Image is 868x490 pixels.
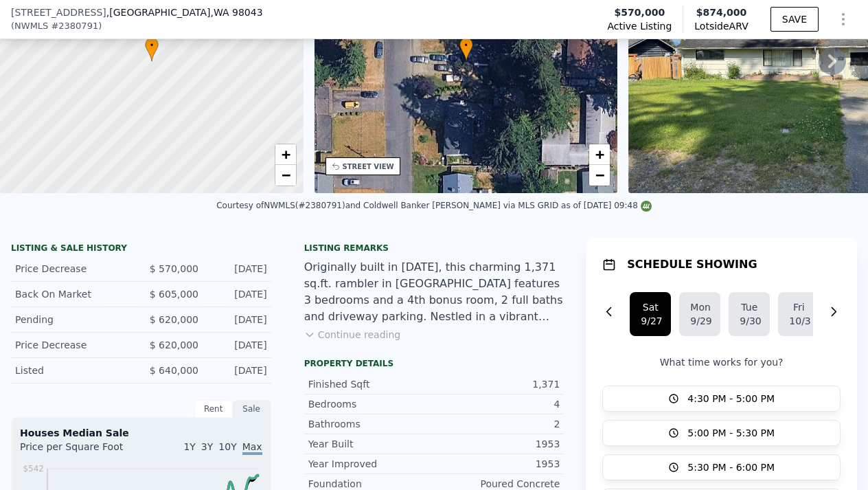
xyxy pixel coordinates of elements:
[308,377,434,391] div: Finished Sqft
[308,457,434,471] div: Year Improved
[459,37,473,61] div: •
[145,37,159,61] div: •
[15,313,130,326] div: Pending
[830,5,857,33] button: Show Options
[304,328,401,342] button: Continue reading
[209,338,267,352] div: [DATE]
[690,300,709,314] div: Mon
[343,162,394,172] div: STREET VIEW
[20,426,262,440] div: Houses Median Sale
[690,314,709,328] div: 9/29
[740,314,759,328] div: 9/30
[106,5,263,19] span: , [GEOGRAPHIC_DATA]
[641,201,652,212] img: NWMLS Logo
[233,400,271,418] div: Sale
[150,289,198,300] span: $ 605,000
[11,19,102,33] div: ( )
[434,457,560,471] div: 1953
[589,144,610,165] a: Zoom in
[209,364,267,377] div: [DATE]
[595,146,604,163] span: +
[15,364,130,377] div: Listed
[275,165,296,186] a: Zoom out
[630,292,671,336] button: Sat9/27
[183,441,195,452] span: 1Y
[209,313,267,326] div: [DATE]
[308,397,434,411] div: Bedrooms
[641,314,660,328] div: 9/27
[145,39,159,52] span: •
[687,392,775,405] span: 4:30 PM - 5:00 PM
[14,19,48,33] span: NWMLS
[641,300,660,314] div: Sat
[687,426,775,440] span: 5:00 PM - 5:30 PM
[216,201,652,210] div: Courtesy of NWMLS (#2380791) and Coldwell Banker [PERSON_NAME] via MLS GRID as of [DATE] 09:48
[589,165,610,186] a: Zoom out
[602,386,841,412] button: 4:30 PM - 5:00 PM
[23,464,44,474] tspan: $542
[696,7,747,18] span: $874,000
[308,437,434,451] div: Year Built
[304,358,564,369] div: Property details
[11,243,271,256] div: LISTING & SALE HISTORY
[602,355,841,369] p: What time works for you?
[615,5,665,19] span: $570,000
[242,441,262,455] span: Max
[150,263,198,274] span: $ 570,000
[434,377,560,391] div: 1,371
[729,292,770,336] button: Tue9/30
[627,256,757,273] h1: SCHEDULE SHOWING
[281,166,290,183] span: −
[607,19,672,33] span: Active Listing
[209,287,267,301] div: [DATE]
[201,441,213,452] span: 3Y
[15,287,130,301] div: Back On Market
[687,460,775,474] span: 5:30 PM - 6:00 PM
[694,19,748,33] span: Lotside ARV
[194,400,233,418] div: Rent
[770,7,819,32] button: SAVE
[11,5,106,19] span: [STREET_ADDRESS]
[51,19,98,33] span: # 2380791
[15,338,130,352] div: Price Decrease
[789,300,808,314] div: Fri
[434,417,560,431] div: 2
[209,262,267,276] div: [DATE]
[595,166,604,183] span: −
[679,292,720,336] button: Mon9/29
[602,420,841,446] button: 5:00 PM - 5:30 PM
[275,144,296,165] a: Zoom in
[789,314,808,328] div: 10/3
[778,292,819,336] button: Fri10/3
[304,259,564,325] div: Originally built in [DATE], this charming 1,371 sq.ft. rambler in [GEOGRAPHIC_DATA] features 3 be...
[308,417,434,431] div: Bathrooms
[210,7,262,18] span: , WA 98043
[218,441,236,452] span: 10Y
[434,397,560,411] div: 4
[281,146,290,163] span: +
[150,339,198,350] span: $ 620,000
[20,440,141,462] div: Price per Square Foot
[602,454,841,480] button: 5:30 PM - 6:00 PM
[459,39,473,52] span: •
[434,437,560,451] div: 1953
[150,365,198,376] span: $ 640,000
[150,314,198,325] span: $ 620,000
[304,243,564,254] div: Listing remarks
[15,262,130,276] div: Price Decrease
[740,300,759,314] div: Tue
